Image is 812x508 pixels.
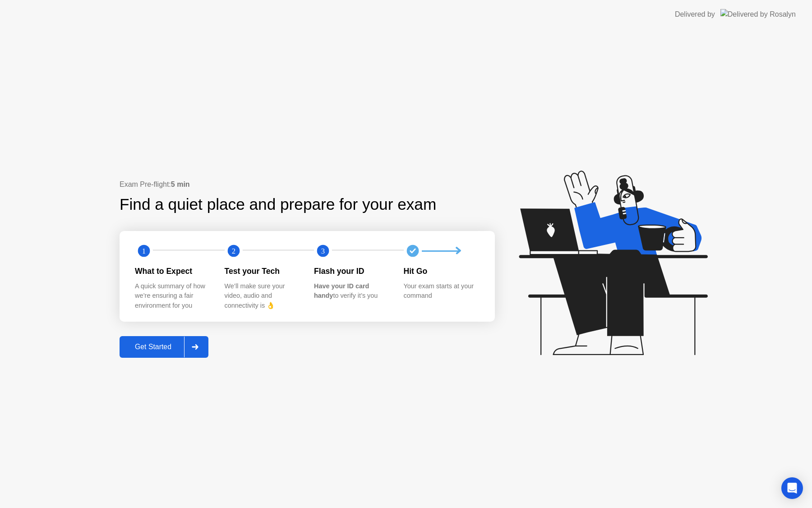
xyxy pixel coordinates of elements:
[120,193,438,217] div: Find a quiet place and prepare for your exam
[142,247,146,255] text: 1
[122,343,184,351] div: Get Started
[135,265,210,277] div: What to Expect
[120,179,495,190] div: Exam Pre-flight:
[135,282,210,311] div: A quick summary of how we’re ensuring a fair environment for you
[404,265,479,277] div: Hit Go
[314,282,369,300] b: Have your ID card handy
[171,180,190,188] b: 5 min
[675,9,715,20] div: Delivered by
[231,247,235,255] text: 2
[321,247,325,255] text: 3
[120,336,208,358] button: Get Started
[314,282,389,301] div: to verify it’s you
[404,282,479,301] div: Your exam starts at your command
[720,9,796,19] img: Delivered by Rosalyn
[225,265,300,277] div: Test your Tech
[781,477,803,499] div: Open Intercom Messenger
[314,265,389,277] div: Flash your ID
[225,282,300,311] div: We’ll make sure your video, audio and connectivity is 👌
